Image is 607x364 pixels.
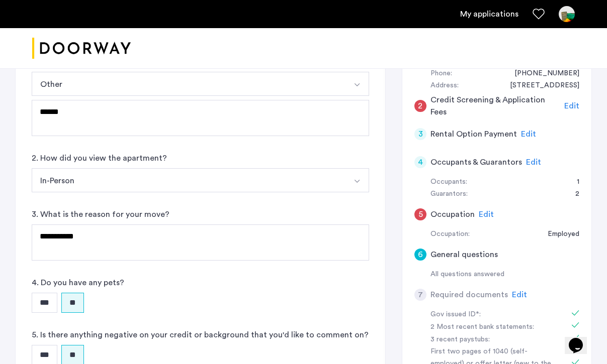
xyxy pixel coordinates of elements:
div: Gov issued ID*: [430,309,557,321]
div: 606 West 57th Street, #3207 [500,80,579,92]
img: logo [32,30,131,67]
label: 3. What is the reason for your move? [32,208,169,220]
div: 2 [414,100,426,112]
h5: Occupation [430,208,475,220]
div: 1 [567,176,579,188]
div: 2 Most recent bank statements: [430,321,557,333]
div: 4 [414,156,426,168]
label: 2. How did you view the apartment? [32,152,167,164]
div: 6 [414,249,426,261]
h5: Credit Screening & Application Fees [430,94,561,118]
span: Edit [526,158,541,166]
a: My application [460,8,518,20]
label: 4. Do you have any pets? [32,277,124,289]
div: 3 recent paystubs: [430,334,557,346]
span: Edit [564,102,579,110]
button: Select option [32,72,345,96]
iframe: chat widget [565,324,597,354]
div: +14044523221 [504,68,579,80]
div: 7 [414,289,426,301]
button: Select option [32,168,345,192]
h5: Occupants & Guarantors [430,156,522,168]
a: Cazamio logo [32,30,131,67]
span: Edit [479,210,494,218]
div: Occupants: [430,176,467,188]
button: Select option [345,168,369,192]
div: Employed [538,228,579,240]
span: Edit [512,291,527,299]
h5: Required documents [430,289,508,301]
div: Guarantors: [430,188,468,200]
div: Phone: [430,68,452,80]
button: Select option [345,72,369,96]
a: Favorites [533,8,545,20]
img: arrow [353,81,361,89]
div: 3 [414,128,426,140]
img: arrow [353,177,361,185]
h5: General questions [430,249,498,261]
div: 5 [414,208,426,220]
label: 5. Is there anything negative on your credit or background that you'd like to comment on? [32,329,369,341]
h5: Rental Option Payment [430,128,517,140]
div: All questions answered [430,269,579,281]
div: Address: [430,80,459,92]
div: 2 [565,188,579,200]
span: Edit [521,130,536,138]
div: Occupation: [430,228,470,240]
img: user [559,6,575,22]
